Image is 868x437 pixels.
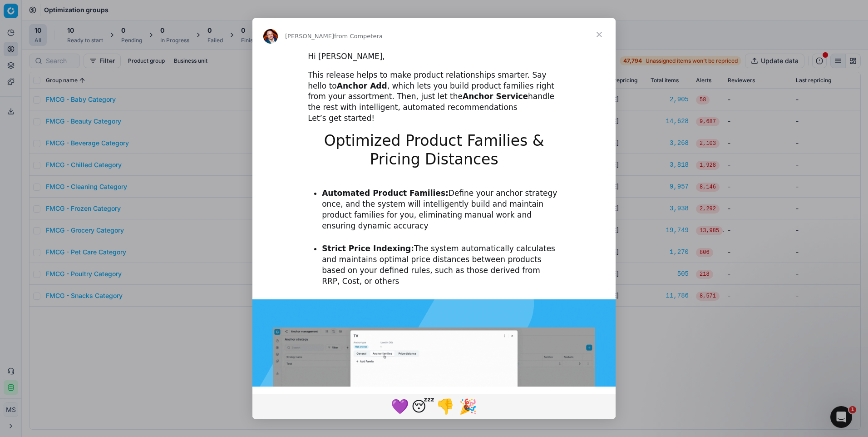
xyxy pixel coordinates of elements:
b: Strict Price Indexing: [322,244,414,253]
span: 🎉 [459,398,477,415]
h1: Optimized Product Families & Pricing Distances [308,132,560,174]
span: Close [583,18,616,51]
span: 💜 [391,398,409,415]
b: Automated Product Families: [322,189,449,198]
span: from Competera [334,33,383,40]
span: 😴 [411,398,434,415]
span: purple heart reaction [389,395,411,417]
li: The system automatically calculates and maintains optimal price distances between products based ... [322,243,560,287]
div: This release helps to make product relationships smarter. Say hello to , which lets you build pro... [308,70,560,124]
div: Hi [PERSON_NAME], [308,51,560,62]
b: Anchor Service [463,92,528,101]
span: 1 reaction [434,395,457,417]
img: Profile image for Dmitriy [263,29,278,44]
li: Define your anchor strategy once, and the system will intelligently build and maintain product fa... [322,188,560,232]
span: 👎 [436,398,454,415]
span: tada reaction [457,395,479,417]
span: [PERSON_NAME] [285,33,334,40]
span: sleeping reaction [411,395,434,417]
b: Anchor Add [337,81,387,90]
